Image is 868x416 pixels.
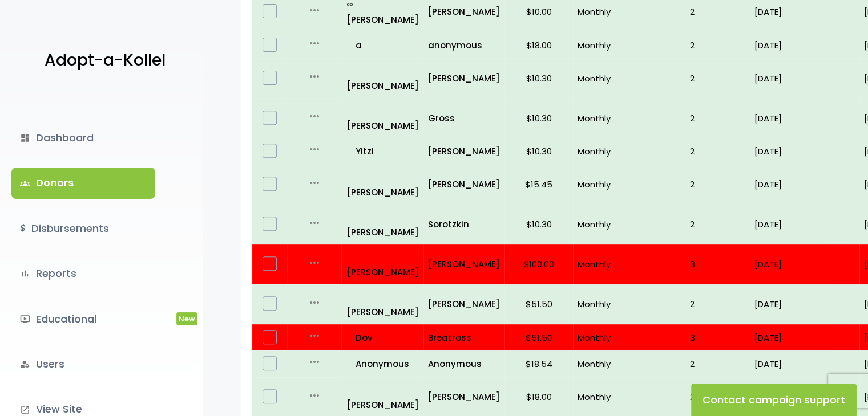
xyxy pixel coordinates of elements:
[509,296,568,312] p: $51.50
[578,38,630,53] p: Monthly
[578,217,630,232] p: Monthly
[754,38,855,53] p: [DATE]
[308,109,321,123] i: more_horiz
[639,330,745,345] p: 3
[347,2,356,7] i: all_inclusive
[754,71,855,86] p: [DATE]
[428,256,500,272] a: [PERSON_NAME]
[578,111,630,126] p: Monthly
[578,296,630,312] p: Monthly
[347,144,419,159] a: Yitzi
[754,177,855,192] p: [DATE]
[176,312,197,325] span: New
[639,389,745,405] p: 2
[20,359,30,369] i: manage_accounts
[428,177,500,192] a: [PERSON_NAME]
[45,46,165,75] p: Adopt-a-Kollel
[308,176,321,190] i: more_horiz
[308,3,321,17] i: more_horiz
[428,330,500,345] a: Breatross
[428,38,500,53] a: anonymous
[20,178,30,189] span: groups
[578,389,630,405] p: Monthly
[347,103,419,133] a: [PERSON_NAME]
[428,217,500,232] a: Sorotzkin
[347,169,419,200] a: [PERSON_NAME]
[347,330,419,345] a: Dov
[754,330,855,345] p: [DATE]
[509,144,568,159] p: $10.30
[308,256,321,270] i: more_horiz
[578,144,630,159] p: Monthly
[754,256,855,272] p: [DATE]
[308,36,321,50] i: more_horiz
[754,217,855,232] p: [DATE]
[308,389,321,402] i: more_horiz
[639,217,745,232] p: 2
[308,329,321,342] i: more_horiz
[754,144,855,159] p: [DATE]
[754,296,855,312] p: [DATE]
[754,356,855,372] p: [DATE]
[754,111,855,126] p: [DATE]
[347,249,419,280] p: [PERSON_NAME]
[428,389,500,405] a: [PERSON_NAME]
[20,221,26,237] i: $
[347,356,419,372] a: Anonymous
[20,405,30,415] i: launch
[509,389,568,405] p: $18.00
[347,209,419,240] a: [PERSON_NAME]
[308,70,321,83] i: more_horiz
[509,177,568,192] p: $15.45
[347,38,419,53] p: a
[639,38,745,53] p: 2
[639,177,745,192] p: 2
[509,38,568,53] p: $18.00
[509,71,568,86] p: $10.30
[428,111,500,126] a: Gross
[11,123,155,153] a: dashboardDashboard
[428,71,500,86] p: [PERSON_NAME]
[308,355,321,369] i: more_horiz
[428,296,500,312] a: [PERSON_NAME]
[347,289,419,320] a: [PERSON_NAME]
[308,142,321,156] i: more_horiz
[578,71,630,86] p: Monthly
[509,217,568,232] p: $10.30
[639,144,745,159] p: 2
[639,356,745,372] p: 2
[639,4,745,19] p: 2
[639,296,745,312] p: 2
[578,356,630,372] p: Monthly
[509,330,568,345] p: $51.50
[11,304,155,335] a: ondemand_videoEducationalNew
[11,213,155,244] a: $Disbursements
[20,133,30,143] i: dashboard
[428,356,500,372] p: Anonymous
[20,268,30,279] i: bar_chart
[639,111,745,126] p: 2
[578,177,630,192] p: Monthly
[639,256,745,272] p: 3
[308,296,321,309] i: more_horiz
[308,216,321,230] i: more_horiz
[578,4,630,19] p: Monthly
[639,71,745,86] p: 2
[347,382,419,413] a: [PERSON_NAME]
[428,4,500,19] a: [PERSON_NAME]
